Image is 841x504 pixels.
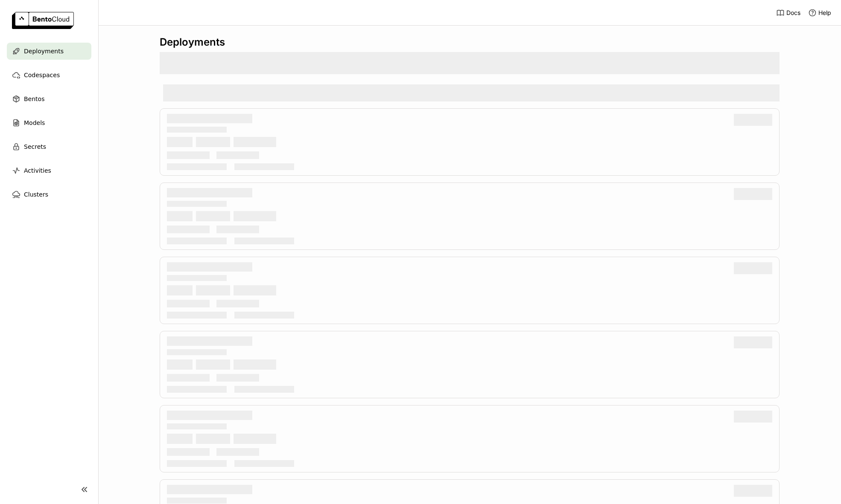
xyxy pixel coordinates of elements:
[808,9,831,17] div: Help
[818,9,831,17] span: Help
[24,94,44,104] span: Bentos
[776,9,800,17] a: Docs
[24,46,64,56] span: Deployments
[24,142,46,152] span: Secrets
[24,189,48,200] span: Clusters
[786,9,800,17] span: Docs
[24,70,60,80] span: Codespaces
[7,186,91,203] a: Clusters
[24,118,45,128] span: Models
[7,90,91,107] a: Bentos
[7,138,91,155] a: Secrets
[12,12,74,29] img: logo
[160,36,780,49] div: Deployments
[7,114,91,131] a: Models
[24,165,51,176] span: Activities
[7,162,91,179] a: Activities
